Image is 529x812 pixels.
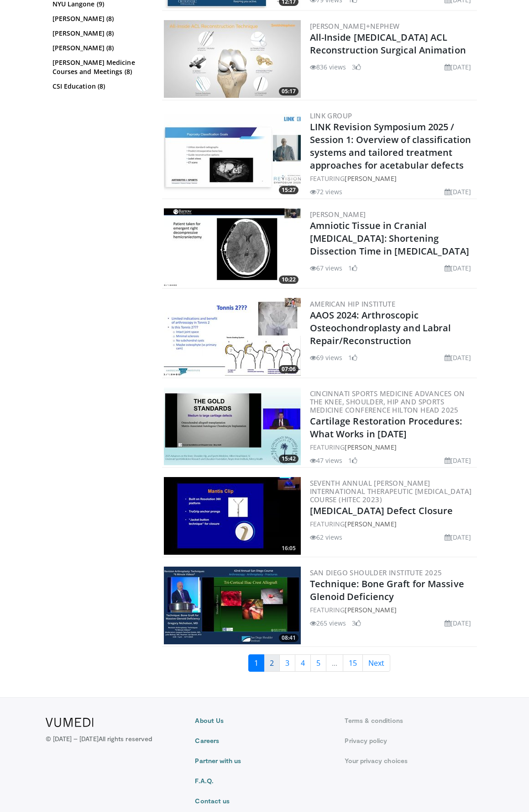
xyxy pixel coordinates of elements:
[310,31,466,56] a: All-Inside [MEDICAL_DATA] ACL Reconstruction Surgical Animation
[345,443,396,451] a: [PERSON_NAME]
[445,263,471,273] li: [DATE]
[348,263,357,273] li: 1
[295,654,311,672] a: 4
[164,567,301,644] a: 08:41
[164,114,301,192] a: 15:27
[162,654,477,672] nav: Search results pages
[445,62,471,72] li: [DATE]
[445,187,471,196] li: [DATE]
[310,309,451,347] a: AAOS 2024: Arthroscopic Osteochondroplasty and Labral Repair/Reconstruction
[345,756,483,765] a: Your privacy choices
[279,654,295,672] a: 3
[264,654,280,672] a: 2
[164,298,301,376] a: 07:06
[345,174,396,183] a: [PERSON_NAME]
[310,389,465,414] a: Cincinnati Sports Medicine Advances on the Knee, Shoulder, Hip and Sports Medicine Conference Hil...
[345,605,396,614] a: [PERSON_NAME]
[164,477,301,555] img: 118c9bce-4298-4506-99de-96080a1c639e.300x170_q85_crop-smart_upscale.jpg
[310,62,346,72] li: 836 views
[164,208,301,286] a: 10:22
[164,387,301,465] img: 4ffd9dd1-71c1-4e29-bda9-c439bbeb18f4.300x170_q85_crop-smart_upscale.jpg
[310,532,343,542] li: 62 views
[195,756,334,765] a: Partner with us
[99,735,152,743] span: All rights reserved
[195,796,334,806] a: Contact us
[348,456,357,465] li: 1
[310,415,462,440] a: Cartilage Restoration Procedures: What Works in [DATE]
[343,654,363,672] a: 15
[52,14,146,23] a: [PERSON_NAME] (8)
[310,618,346,628] li: 265 views
[279,276,299,284] span: 10:22
[310,504,453,517] a: [MEDICAL_DATA] Defect Closure
[310,654,326,672] a: 5
[46,734,152,743] p: © [DATE] – [DATE]
[310,111,352,120] a: LINK Group
[310,456,343,465] li: 47 views
[310,353,343,362] li: 69 views
[195,736,334,745] a: Careers
[310,210,366,219] a: [PERSON_NAME]
[345,520,396,528] a: [PERSON_NAME]
[352,618,361,628] li: 3
[310,578,464,603] a: Technique: Bone Graft for Massive Glenoid Deficiency
[164,567,301,644] img: 068392e2-30db-45b7-b151-068b993ae4d9.300x170_q85_crop-smart_upscale.jpg
[310,187,343,196] li: 72 views
[164,477,301,555] a: 16:05
[445,456,471,465] li: [DATE]
[352,62,361,72] li: 3
[195,776,334,785] a: F.A.Q.
[362,654,390,672] a: Next
[279,365,299,373] span: 07:06
[348,353,357,362] li: 1
[345,736,483,745] a: Privacy policy
[279,455,299,463] span: 15:42
[445,532,471,542] li: [DATE]
[52,58,146,76] a: [PERSON_NAME] Medicine Courses and Meetings (8)
[310,568,442,577] a: San Diego Shoulder Institute 2025
[164,387,301,465] a: 15:42
[195,716,334,725] a: About Us
[310,21,400,31] a: [PERSON_NAME]+Nephew
[164,20,301,98] img: be17064e-b8f3-44e1-9114-0e89f126bbe4.300x170_q85_crop-smart_upscale.jpg
[279,87,299,96] span: 05:17
[164,298,301,376] img: 4a9c8255-42a5-4df0-bd02-0727d23e0922.300x170_q85_crop-smart_upscale.jpg
[345,716,483,725] a: Terms & conditions
[445,353,471,362] li: [DATE]
[310,478,472,504] a: Seventh Annual [PERSON_NAME] International Therapeutic [MEDICAL_DATA] Course (HITEC 2023)
[310,299,396,308] a: American Hip Institute
[248,654,264,672] a: 1
[310,121,471,171] a: LINK Revision Symposium 2025 / Session 1: Overview of classification systems and tailored treatme...
[46,718,94,727] img: VuMedi Logo
[310,219,469,257] a: Amniotic Tissue in Cranial [MEDICAL_DATA]: Shortening Dissection Time in [MEDICAL_DATA]
[310,442,475,452] div: FEATURING
[164,208,301,286] img: 8e54c0a8-9818-4ca3-b3ca-934c7ade4c76.300x170_q85_crop-smart_upscale.jpg
[445,618,471,628] li: [DATE]
[279,544,299,552] span: 16:05
[52,43,146,53] a: [PERSON_NAME] (8)
[164,20,301,98] a: 05:17
[279,186,299,194] span: 15:27
[52,29,146,38] a: [PERSON_NAME] (8)
[164,114,301,192] img: 5684b5e0-ba8c-4717-a2c7-f0cb62736e08.300x170_q85_crop-smart_upscale.jpg
[310,519,475,529] div: FEATURING
[310,174,475,183] div: FEATURING
[310,605,475,615] div: FEATURING
[52,82,146,91] a: CSI Education (8)
[310,263,343,273] li: 67 views
[279,634,299,642] span: 08:41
